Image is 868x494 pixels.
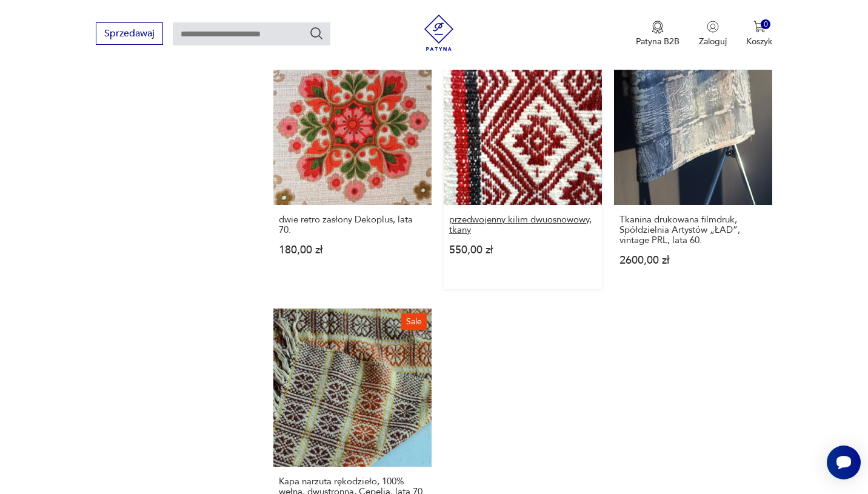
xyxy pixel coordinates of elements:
[96,22,163,45] button: Sprzedawaj
[636,21,679,47] a: Ikona medaluPatyna B2B
[636,21,679,47] button: Patyna B2B
[699,36,727,47] p: Zaloguj
[309,26,324,41] button: Szukaj
[707,21,719,33] img: Ikonka użytkownika
[761,19,771,30] div: 0
[699,21,727,47] button: Zaloguj
[449,245,596,255] p: 550,00 zł
[279,215,426,235] h3: dwie retro zasłony Dekoplus, lata 70.
[619,215,767,245] h3: Tkanina drukowana filmdruk, Spółdzielnia Artystów „ŁAD”, vintage PRL, lata 60.
[753,21,766,33] img: Ikona koszyka
[444,46,602,289] a: przedwojenny kilim dwuosnowowy, tkanyprzedwojenny kilim dwuosnowowy, tkany550,00 zł
[421,15,457,51] img: Patyna - sklep z meblami i dekoracjami vintage
[614,46,772,289] a: Tkanina drukowana filmdruk, Spółdzielnia Artystów „ŁAD”, vintage PRL, lata 60.Tkanina drukowana f...
[652,21,664,34] img: Ikona medalu
[273,46,432,289] a: dwie retro zasłony Dekoplus, lata 70.dwie retro zasłony Dekoplus, lata 70.180,00 zł
[827,446,861,479] iframe: Smartsupp widget button
[279,245,426,255] p: 180,00 zł
[746,21,772,47] button: 0Koszyk
[746,36,772,47] p: Koszyk
[449,215,596,235] h3: przedwojenny kilim dwuosnowowy, tkany
[96,30,163,39] a: Sprzedawaj
[636,36,679,47] p: Patyna B2B
[619,255,767,265] p: 2600,00 zł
